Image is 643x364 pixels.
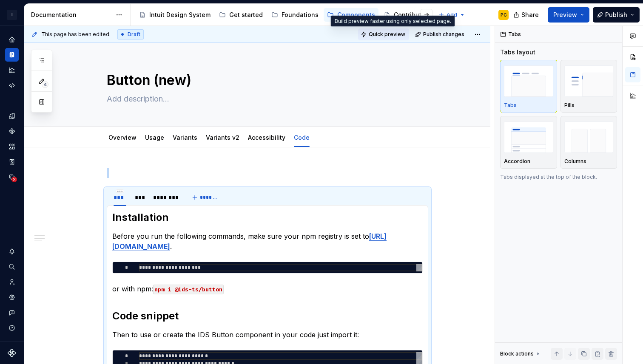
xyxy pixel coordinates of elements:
div: Accessibility [245,128,289,146]
a: Data sources [5,170,19,184]
span: Draft [128,31,140,38]
span: 4 [42,81,48,88]
div: Intuit Design System [149,11,211,19]
button: Share [509,7,544,23]
div: Overview [105,128,140,146]
a: Storybook stories [5,155,19,169]
a: Contribution [380,8,434,22]
span: Add [447,11,457,18]
p: Before you run the following commands, make sure your npm registry is set to . [112,231,423,251]
a: Analytics [5,63,19,77]
a: Home [5,33,19,46]
div: Build preview faster using only selected page. [331,16,455,27]
button: placeholderColumns [560,116,617,169]
div: Components [337,11,375,19]
img: placeholder [504,65,553,96]
a: Settings [5,291,19,304]
button: Publish changes [413,28,468,40]
p: Tabs [504,102,517,109]
a: Intuit Design System [136,8,214,22]
a: Design tokens [5,109,19,123]
span: Publish [605,11,627,19]
button: Preview [548,7,589,23]
div: Variants [169,128,201,146]
code: npm i @ids-ts/button [153,285,224,294]
button: Notifications [5,245,19,258]
div: Foundations [282,11,319,19]
div: Variants v2 [202,128,243,146]
img: placeholder [504,121,553,152]
a: Foundations [268,8,322,22]
img: placeholder [564,121,614,152]
span: This page has been edited. [41,31,111,38]
p: Pills [564,102,575,109]
span: Share [521,11,539,19]
a: Variants [173,134,197,141]
span: Preview [553,11,577,19]
a: Components [5,124,19,138]
p: Columns [564,158,586,165]
a: Get started [216,8,266,22]
div: Documentation [31,11,111,19]
strong: Code snippet [112,310,179,322]
div: Tabs layout [500,48,535,56]
a: Code automation [5,79,19,92]
textarea: Button (new) [105,70,427,90]
button: placeholderTabs [500,60,557,113]
div: Page tree [136,6,434,23]
a: Overview [108,134,137,141]
div: I [7,10,17,20]
button: placeholderAccordion [500,116,557,169]
a: Accessibility [248,134,285,141]
a: Invite team [5,275,19,289]
div: Get started [229,11,263,19]
div: PC [501,11,507,18]
p: or with npm: [112,284,423,294]
strong: Installation [112,211,169,223]
p: Accordion [504,158,530,165]
a: Components [324,8,378,22]
a: Code [294,134,310,141]
div: Contribution [394,11,431,19]
button: I [2,6,22,24]
a: Documentation [5,48,19,62]
button: Add [436,9,468,21]
a: Assets [5,140,19,153]
span: Quick preview [369,31,405,38]
p: Then to use or create the IDS Button component in your code just import it: [112,330,423,340]
img: placeholder [564,65,614,96]
a: Variants v2 [206,134,239,141]
div: Block actions [500,348,541,360]
button: Contact support [5,306,19,319]
svg: Supernova Logo [8,349,16,357]
button: Quick preview [358,28,409,40]
span: Publish changes [423,31,464,38]
div: Usage [142,128,168,146]
button: placeholderPills [560,60,617,113]
button: Publish [593,7,640,23]
div: Code [290,128,313,146]
p: Tabs displayed at the top of the block. [500,174,617,181]
a: Usage [145,134,164,141]
button: Search ⌘K [5,260,19,274]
